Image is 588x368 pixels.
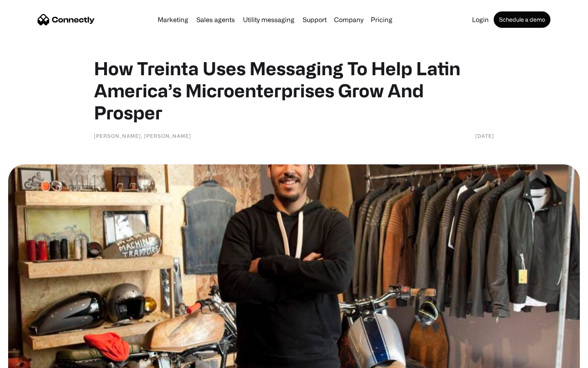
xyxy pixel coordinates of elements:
a: Schedule a demo [494,11,550,28]
ul: Language list [16,354,49,365]
a: Login [469,16,492,23]
h1: How Treinta Uses Messaging To Help Latin America’s Microenterprises Grow And Prosper [94,57,494,123]
div: [DATE] [475,132,494,140]
aside: Language selected: English [8,354,49,365]
a: Sales agents [193,16,238,23]
a: Utility messaging [240,16,298,23]
a: Support [299,16,330,23]
div: [PERSON_NAME], [PERSON_NAME] [94,132,191,140]
a: Pricing [367,16,396,23]
a: Marketing [154,16,192,23]
div: Company [334,14,363,25]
